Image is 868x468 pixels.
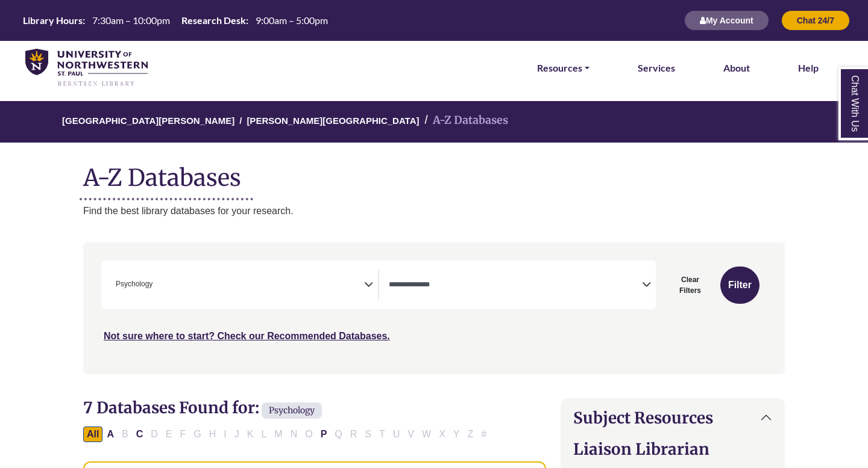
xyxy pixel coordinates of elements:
a: About [723,60,750,76]
table: Hours Today [18,14,333,25]
span: Psychology [116,279,153,290]
button: All [83,426,102,442]
button: Submit for Search Results [720,266,759,304]
button: Chat 24/7 [781,10,850,31]
a: [GEOGRAPHIC_DATA][PERSON_NAME] [62,114,234,126]
li: A-Z Databases [420,112,508,129]
textarea: Search [155,281,160,291]
a: [PERSON_NAME][GEOGRAPHIC_DATA] [247,114,419,126]
button: Filter Results C [133,426,147,442]
button: Clear Filters [663,266,717,304]
nav: Search filters [83,242,785,374]
a: Not sure where to start? Check our Recommended Databases. [104,331,390,341]
a: Resources [537,60,590,76]
nav: breadcrumb [83,101,785,143]
th: Research Desk: [177,14,249,26]
a: My Account [684,15,769,25]
textarea: Search [389,281,642,291]
th: Library Hours: [18,14,86,26]
li: Psychology [111,279,153,290]
a: Help [798,60,819,76]
img: library_home [25,49,148,88]
a: Hours Today [18,14,333,28]
button: Subject Resources [561,399,784,437]
button: Filter Results P [317,426,331,442]
div: Alpha-list to filter by first letter of database name [83,428,491,439]
h1: A-Z Databases [83,155,785,191]
span: 9:00am – 5:00pm [256,14,328,26]
a: Chat 24/7 [781,15,850,25]
span: 7:30am – 10:00pm [92,14,170,26]
p: Find the best library databases for your research. [83,203,785,219]
button: Filter Results A [103,426,118,442]
span: Psychology [262,402,322,419]
button: My Account [684,10,769,31]
h2: Liaison Librarian [573,440,772,458]
a: Services [638,60,675,76]
span: 7 Databases Found for: [83,398,259,417]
